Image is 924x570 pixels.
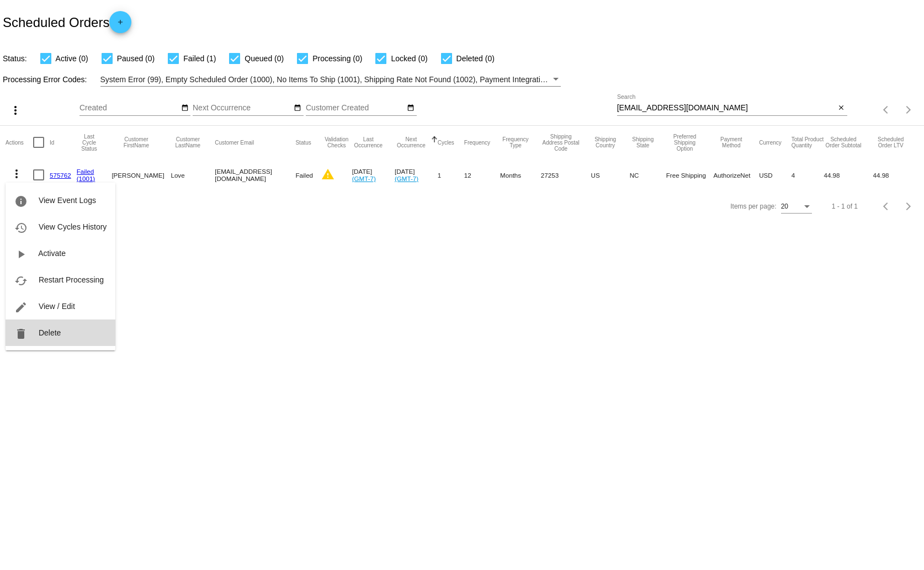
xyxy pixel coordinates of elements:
[39,302,75,311] span: View / Edit
[14,248,28,261] mat-icon: play_arrow
[38,249,66,258] span: Activate
[14,221,28,235] mat-icon: history
[39,196,96,205] span: View Event Logs
[39,275,104,284] span: Restart Processing
[14,274,28,287] mat-icon: cached
[14,301,28,314] mat-icon: edit
[39,222,107,231] span: View Cycles History
[39,328,61,337] span: Delete
[14,327,28,340] mat-icon: delete
[14,195,28,208] mat-icon: info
